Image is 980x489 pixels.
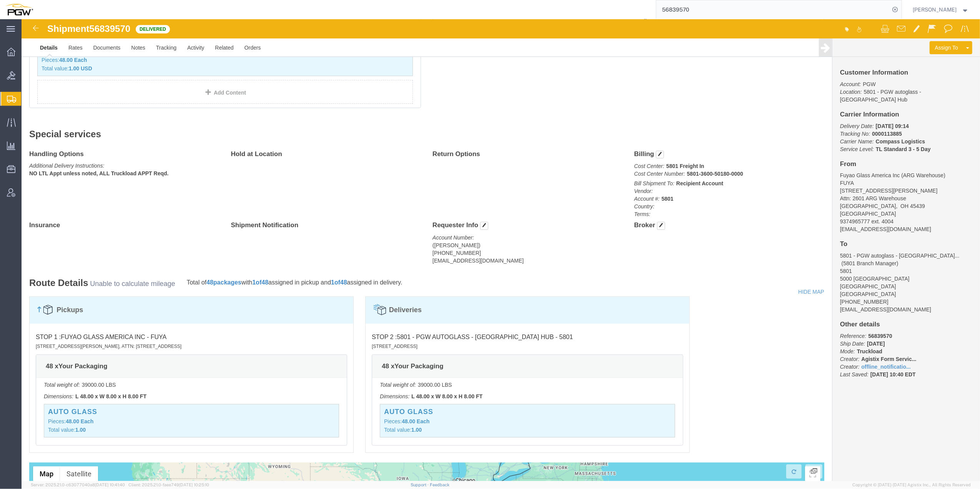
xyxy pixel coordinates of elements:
[656,0,890,19] input: Search for shipment number, reference number
[852,482,971,488] span: Copyright © [DATE]-[DATE] Agistix Inc., All Rights Reserved
[913,5,970,14] button: [PERSON_NAME]
[430,482,449,487] a: Feedback
[31,482,125,487] span: Server: 2025.21.0-c63077040a8
[22,19,980,481] iframe: FS Legacy Container
[411,482,430,487] a: Support
[5,4,33,15] img: logo
[95,482,125,487] span: [DATE] 10:41:40
[128,482,209,487] span: Client: 2025.21.0-faee749
[913,5,957,14] span: Ksenia Gushchina-Kerecz
[179,482,209,487] span: [DATE] 10:25:10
